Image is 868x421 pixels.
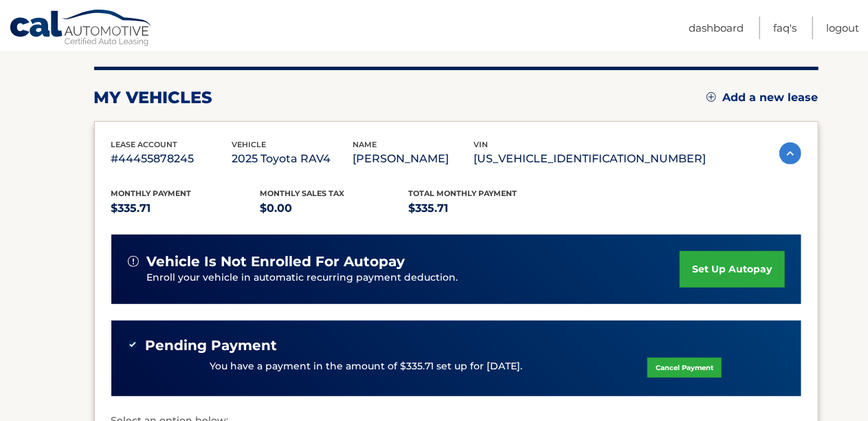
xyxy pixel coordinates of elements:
p: 2025 Toyota RAV4 [232,149,353,169]
p: You have a payment in the amount of $335.71 set up for [DATE]. [210,359,522,374]
a: Cancel Payment [647,358,722,378]
span: vehicle [232,140,267,149]
img: alert-white.svg [128,256,139,267]
p: Enroll your vehicle in automatic recurring payment deduction. [147,270,680,285]
a: Add a new lease [706,91,819,105]
span: Monthly sales Tax [260,188,344,198]
h2: my vehicles [94,87,213,108]
a: FAQ's [773,17,797,39]
p: #44455878245 [111,149,232,169]
span: name [353,140,377,149]
span: vin [474,140,489,149]
p: [PERSON_NAME] [353,149,474,169]
a: Logout [826,17,859,39]
a: Dashboard [689,17,744,39]
span: Monthly Payment [111,188,192,198]
span: lease account [111,140,178,149]
p: $335.71 [111,199,260,218]
p: [US_VEHICLE_IDENTIFICATION_NUMBER] [474,149,706,169]
span: Total Monthly Payment [409,188,518,198]
img: check-green.svg [128,340,137,349]
p: $0.00 [260,199,409,218]
a: set up autopay [680,251,784,288]
span: Pending Payment [146,337,278,354]
a: Cal Automotive [9,9,153,49]
span: vehicle is not enrolled for autopay [147,253,405,270]
img: add.svg [706,92,716,102]
img: accordion-active.svg [779,142,801,164]
p: $335.71 [409,199,558,218]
